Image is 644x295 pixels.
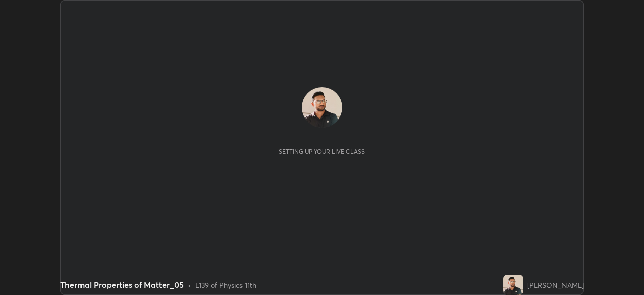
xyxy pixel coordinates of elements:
div: Setting up your live class [279,148,365,155]
div: Thermal Properties of Matter_05 [60,279,184,291]
img: 5053460a6f39493ea28443445799e426.jpg [503,275,523,295]
img: 5053460a6f39493ea28443445799e426.jpg [302,87,342,128]
div: L139 of Physics 11th [195,280,256,290]
div: • [188,280,191,290]
div: [PERSON_NAME] [527,280,584,290]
